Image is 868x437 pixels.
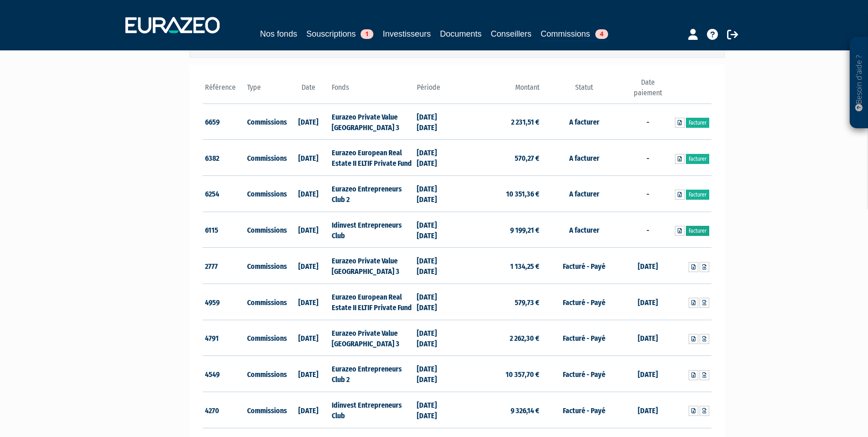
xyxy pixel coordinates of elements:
[245,356,287,392] td: Commissions
[245,212,287,248] td: Commissions
[329,104,414,140] td: Eurazeo Private Value [GEOGRAPHIC_DATA] 3
[287,392,330,428] td: [DATE]
[203,176,245,212] td: 6254
[626,140,669,176] td: -
[203,140,245,176] td: 6382
[125,17,220,33] img: 1732889491-logotype_eurazeo_blanc_rvb.png
[329,212,414,248] td: Idinvest Entrepreneurs Club
[287,140,330,176] td: [DATE]
[686,118,709,128] a: Facturer
[457,392,542,428] td: 9 326,14 €
[415,320,457,356] td: [DATE] [DATE]
[287,284,330,320] td: [DATE]
[626,320,669,356] td: [DATE]
[245,392,287,428] td: Commissions
[542,248,626,284] td: Facturé - Payé
[542,140,626,176] td: A facturer
[203,104,245,140] td: 6659
[203,392,245,428] td: 4270
[626,248,669,284] td: [DATE]
[287,77,330,104] th: Date
[383,27,431,40] a: Investisseurs
[626,284,669,320] td: [DATE]
[626,77,669,104] th: Date paiement
[415,77,457,104] th: Période
[415,284,457,320] td: [DATE] [DATE]
[203,320,245,356] td: 4791
[203,284,245,320] td: 4959
[329,356,414,392] td: Eurazeo Entrepreneurs Club 2
[306,27,373,40] a: Souscriptions1
[542,356,626,392] td: Facturé - Payé
[287,248,330,284] td: [DATE]
[415,104,457,140] td: [DATE] [DATE]
[329,77,414,104] th: Fonds
[329,140,414,176] td: Eurazeo European Real Estate II ELTIF Private Fund
[287,356,330,392] td: [DATE]
[329,176,414,212] td: Eurazeo Entrepreneurs Club 2
[686,154,709,164] a: Facturer
[203,356,245,392] td: 4549
[542,77,626,104] th: Statut
[626,104,669,140] td: -
[457,104,542,140] td: 2 231,51 €
[457,212,542,248] td: 9 199,21 €
[287,212,330,248] td: [DATE]
[287,320,330,356] td: [DATE]
[415,212,457,248] td: [DATE] [DATE]
[542,104,626,140] td: A facturer
[329,320,414,356] td: Eurazeo Private Value [GEOGRAPHIC_DATA] 3
[595,29,608,39] span: 4
[542,284,626,320] td: Facturé - Payé
[542,176,626,212] td: A facturer
[457,77,542,104] th: Montant
[287,176,330,212] td: [DATE]
[203,212,245,248] td: 6115
[440,27,482,40] a: Documents
[245,176,287,212] td: Commissions
[686,226,709,236] a: Facturer
[457,140,542,176] td: 570,27 €
[626,176,669,212] td: -
[542,320,626,356] td: Facturé - Payé
[457,356,542,392] td: 10 357,70 €
[415,248,457,284] td: [DATE] [DATE]
[457,248,542,284] td: 1 134,25 €
[491,27,532,40] a: Conseillers
[329,392,414,428] td: Idinvest Entrepreneurs Club
[329,248,414,284] td: Eurazeo Private Value [GEOGRAPHIC_DATA] 3
[245,320,287,356] td: Commissions
[260,27,297,40] a: Nos fonds
[415,392,457,428] td: [DATE] [DATE]
[854,42,864,124] p: Besoin d'aide ?
[457,284,542,320] td: 579,73 €
[203,77,245,104] th: Référence
[203,248,245,284] td: 2777
[287,104,330,140] td: [DATE]
[415,356,457,392] td: [DATE] [DATE]
[245,284,287,320] td: Commissions
[361,29,373,39] span: 1
[626,212,669,248] td: -
[542,212,626,248] td: A facturer
[457,320,542,356] td: 2 262,30 €
[626,356,669,392] td: [DATE]
[415,140,457,176] td: [DATE] [DATE]
[245,140,287,176] td: Commissions
[415,176,457,212] td: [DATE] [DATE]
[686,190,709,200] a: Facturer
[245,77,287,104] th: Type
[541,27,608,42] a: Commissions4
[457,176,542,212] td: 10 351,36 €
[542,392,626,428] td: Facturé - Payé
[245,248,287,284] td: Commissions
[329,284,414,320] td: Eurazeo European Real Estate II ELTIF Private Fund
[626,392,669,428] td: [DATE]
[245,104,287,140] td: Commissions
